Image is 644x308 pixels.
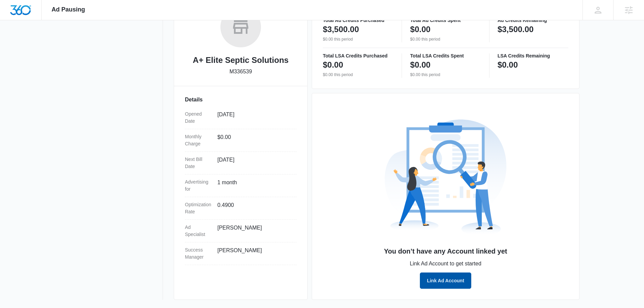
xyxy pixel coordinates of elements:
p: $0.00 [498,60,518,70]
dd: $0.00 [217,133,291,147]
p: Total Ad Credits Purchased [323,18,393,23]
p: $0.00 [323,60,343,70]
div: Success Manager[PERSON_NAME] [185,242,296,265]
img: No Data [385,116,506,238]
p: $0.00 this period [410,36,481,42]
h2: A+ Elite Septic Solutions [193,54,288,66]
div: Optimization Rate0.4900 [185,197,296,220]
dt: Advertising for [185,179,212,193]
h3: Details [185,96,296,104]
dd: [PERSON_NAME] [217,224,291,238]
dd: [DATE] [217,156,291,170]
div: Opened Date[DATE] [185,106,296,129]
p: Total LSA Credits Purchased [323,53,393,58]
p: Link Ad Account to get started [323,260,568,268]
p: $0.00 this period [323,72,393,78]
p: Total Ad Credits Spent [410,18,481,23]
div: Next Bill Date[DATE] [185,152,296,174]
dd: [DATE] [217,111,291,125]
h3: You don’t have any Account linked yet [323,246,568,256]
p: M336539 [230,68,252,76]
dt: Success Manager [185,246,212,261]
p: $3,500.00 [498,24,534,35]
span: Ad Pausing [52,6,85,13]
dd: [PERSON_NAME] [217,246,291,261]
dd: 0.4900 [217,201,291,215]
div: Ad Specialist[PERSON_NAME] [185,220,296,242]
dt: Optimization Rate [185,201,212,215]
dt: Monthly Charge [185,133,212,147]
dt: Opened Date [185,111,212,125]
p: $0.00 [410,24,430,35]
p: $3,500.00 [323,24,359,35]
dt: Ad Specialist [185,224,212,238]
p: Total LSA Credits Spent [410,53,481,58]
button: Link Ad Account [420,273,471,289]
p: LSA Credits Remaining [498,53,568,58]
p: Ad Credits Remaining [498,18,568,23]
p: $0.00 this period [410,72,481,78]
p: $0.00 [410,60,430,70]
div: Advertising for1 month [185,174,296,197]
div: Monthly Charge$0.00 [185,129,296,152]
p: $0.00 this period [323,36,393,42]
dt: Next Bill Date [185,156,212,170]
dd: 1 month [217,179,291,193]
